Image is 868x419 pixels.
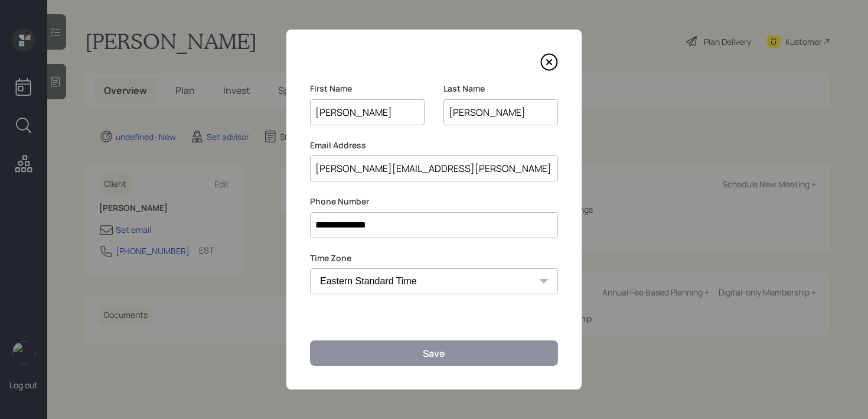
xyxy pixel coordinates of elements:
[310,139,558,151] label: Email Address
[310,340,558,366] button: Save
[423,347,445,360] div: Save
[310,83,425,95] label: First Name
[310,252,558,264] label: Time Zone
[310,196,558,207] label: Phone Number
[443,83,558,95] label: Last Name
